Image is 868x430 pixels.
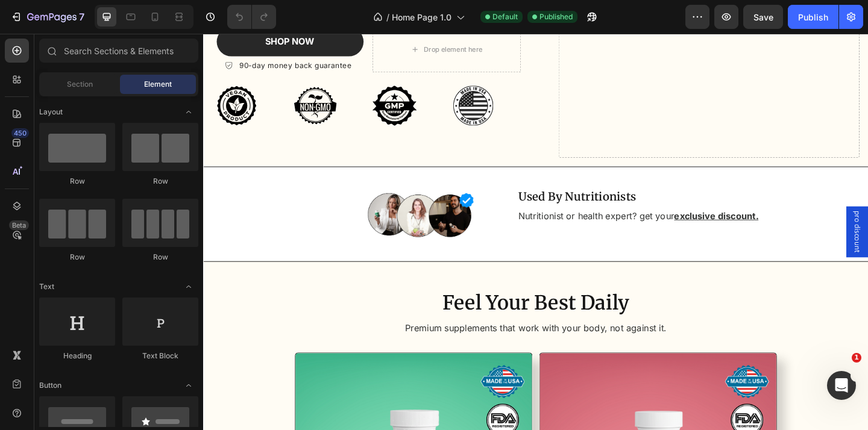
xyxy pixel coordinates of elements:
[39,29,162,41] p: 90-day money back guarantee
[67,79,93,90] span: Section
[386,11,389,23] span: /
[39,252,115,263] div: Row
[852,353,861,363] span: 1
[343,192,688,205] p: Nutritionist or health expert? get your
[392,11,451,23] span: Home Page 1.0
[240,13,304,22] div: Drop element here
[705,193,717,238] span: pro discount
[179,376,198,395] span: Toggle open
[227,5,276,29] div: Undo/Redo
[11,128,29,138] div: 450
[512,192,604,204] a: exclusive discount.
[9,220,29,230] div: Beta
[492,11,518,22] span: Default
[788,5,838,29] button: Publish
[122,252,198,263] div: Row
[189,314,534,327] p: Premium supplements that work with your body, not against it.
[98,54,146,102] img: gempages_579472095457575521-e220fad2-2efc-47fd-8b0a-cada7475cee3.svg
[798,11,828,23] div: Publish
[753,12,773,22] span: Save
[743,5,783,29] button: Save
[39,39,198,63] input: Search Sections & Elements
[39,107,63,117] span: Layout
[342,168,689,186] h2: Used By Nutritionists
[79,10,84,24] p: 7
[144,79,172,90] span: Element
[39,380,61,391] span: Button
[184,54,232,102] img: gempages_579472095457575521-e305c2d0-21c9-422f-a65e-80bda0071146.svg
[39,176,115,187] div: Row
[188,278,535,308] h2: Feel Your Best Daily
[39,281,54,292] span: Text
[39,351,115,361] div: Heading
[122,351,198,361] div: Text Block
[539,11,573,22] span: Published
[179,277,198,296] span: Toggle open
[827,371,856,400] iframe: Intercom live chat
[68,2,121,14] strong: SHOP NOW
[203,34,868,430] iframe: Design area
[122,176,198,187] div: Row
[12,54,60,102] img: gempages_579472095457575521-de5fed42-eff3-4690-a7c1-e55a904a8dbf.svg
[5,5,90,29] button: 7
[177,151,297,241] img: gempages_579472095457575521-16983509-e08a-47b7-a427-f21ae3d491e9.png
[179,102,198,122] span: Toggle open
[269,54,318,102] img: gempages_579472095457575521-1353f7b1-59b4-406f-b563-1ec5bbc643ff.svg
